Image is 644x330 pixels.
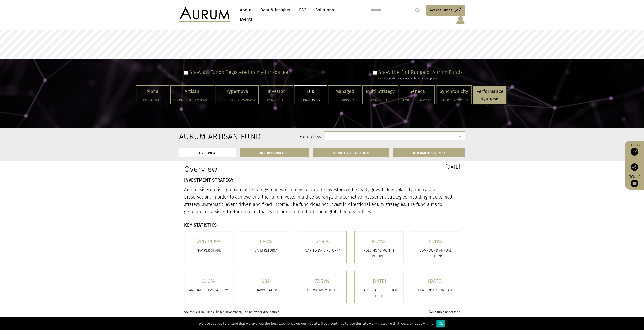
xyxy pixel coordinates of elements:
p: % POSITIVE MONTHS [302,288,343,293]
div: Share [627,159,641,171]
p: SHARE CLASS INCEPTION DATE [358,288,399,299]
input: Submit [412,5,422,15]
h5: Co-investment Manager [174,99,210,102]
img: Sign up to our newsletter [631,180,638,187]
p: Hypernova [219,88,255,95]
span: Source: Aurum Funds Limited, Bloomberg, See below for disclosures [184,311,279,314]
p: Performance Synopsis [476,88,503,102]
h5: 3.13% [188,279,229,284]
a: About [237,5,254,15]
a: Access Funds [426,5,465,16]
p: FUND INCEPTION DATE [415,288,456,293]
div: (not all Funds may be available for subscription) [378,76,463,81]
a: RETURN ANALYSIS [240,148,309,157]
a: Funds [627,143,641,156]
p: Multi Strategy [366,88,395,95]
p: Seneca [403,88,431,95]
h5: $1,171.1099 [188,239,229,244]
a: DOCUMENTS & INFO [393,148,465,157]
img: Aurum [179,7,230,22]
h5: Co-investment Manager [219,99,255,102]
p: YEAR TO DATE RETURN* [302,248,343,253]
img: Share this post [631,163,638,171]
p: ANNUALISED VOLATILITY* [188,288,229,293]
p: Synchronicity [440,88,468,95]
p: [DATE] RETURN* [245,248,286,253]
h5: 6.70% [415,239,456,244]
h3: [DATE] [326,164,460,169]
p: Isis [298,88,323,95]
h5: Embedded Impact® [403,99,431,102]
div: Ok [436,320,445,327]
p: Artisan [174,88,210,95]
span: Access Funds [430,7,452,13]
h5: Commingled [263,99,289,102]
h5: 1.32 [245,279,286,284]
h5: [DATE] [415,279,456,284]
h5: Embedded Impact® [440,99,468,102]
a: Solutions [313,5,336,15]
strong: INVESTMENT STRATEGY [184,177,234,183]
h5: Commingled [366,99,395,102]
h5: [DATE] [358,279,399,284]
img: Access Funds [631,148,638,156]
p: Alpha [140,88,165,95]
p: ROLLING 12 MONTH RETURN* [358,248,399,259]
p: Nav per share [188,248,229,253]
span: All figures net of fees [429,311,460,314]
label: Show all Funds Registered in my Jurisdiction [189,69,290,75]
a: STRATEGY ALLOCATION [313,148,389,157]
p: Investor [263,88,289,95]
h5: 9.21% [358,239,399,244]
h1: Overview [184,164,318,174]
h5: Commingled [298,99,323,102]
label: Show the Full Range of Aurum Funds [378,69,463,75]
p: Managed [332,88,358,95]
h2: Aurum Artisan Fund [179,131,220,141]
p: SHARPE RATIO* [245,288,286,293]
p: COMPOUND ANNUAL RETURN* [415,248,456,259]
a: ESG [297,5,309,15]
strong: KEY STATISTICS [184,222,217,228]
a: Sign up [627,175,641,187]
h5: Commingled [332,99,358,102]
p: Aurum Isis Fund is a global multi-strategy fund which aims to provide investors with steady growt... [184,186,460,215]
h5: 5.59% [302,239,343,244]
h5: 0.83% [245,239,286,244]
img: account-icon.svg [456,16,465,24]
a: Data & Insights [258,5,293,15]
h5: 77.51% [302,279,343,284]
a: Events [237,15,253,24]
h5: Commingled [140,99,165,102]
label: Fund class: [228,134,322,140]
